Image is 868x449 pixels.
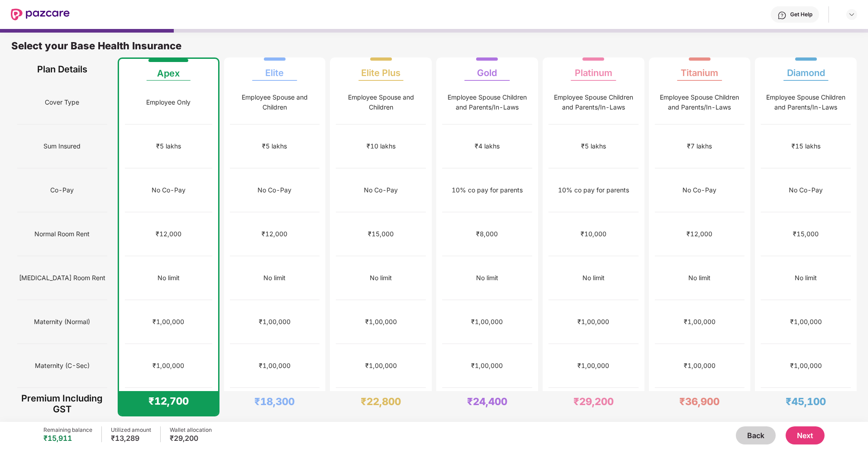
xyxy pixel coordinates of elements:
div: Employee Spouse and Children [230,92,320,112]
div: No limit [263,273,286,283]
div: 10% co pay for parents [558,185,629,195]
div: Employee Spouse and Children [336,92,426,112]
div: ₹18,300 [254,395,295,408]
div: ₹12,000 [156,229,181,239]
span: Maternity (Normal) [34,313,90,330]
div: ₹8,000 [476,229,498,239]
div: ₹12,000 [687,229,712,239]
div: Employee Spouse Children and Parents/In-Laws [761,92,851,112]
div: ₹1,00,000 [577,317,609,327]
div: Diamond [787,60,825,78]
span: [MEDICAL_DATA] Room Rent [19,269,105,287]
div: ₹1,00,000 [259,361,291,371]
div: ₹10,000 [581,229,606,239]
div: ₹29,200 [170,434,212,443]
div: No limit [370,273,392,283]
div: ₹7 lakhs [687,141,712,151]
div: ₹10 lakhs [367,141,396,151]
div: ₹1,00,000 [790,361,822,371]
div: Employee Only [146,97,191,107]
img: svg+xml;base64,PHN2ZyBpZD0iSGVscC0zMngzMiIgeG1sbnM9Imh0dHA6Ly93d3cudzMub3JnLzIwMDAvc3ZnIiB3aWR0aD... [777,11,787,20]
div: ₹1,00,000 [684,361,715,371]
div: No Co-Pay [152,185,186,195]
div: ₹1,00,000 [365,361,397,371]
span: Co-Pay [50,182,74,199]
div: ₹12,000 [262,229,287,239]
div: ₹1,00,000 [684,317,715,327]
div: Apex [157,61,180,79]
div: 10% co pay for parents [452,185,523,195]
div: Employee Spouse Children and Parents/In-Laws [655,92,745,112]
span: Cover Type [45,94,79,111]
div: No Co-Pay [364,185,398,195]
div: Titanium [681,60,718,78]
div: ₹15,000 [368,229,394,239]
div: ₹45,100 [786,395,826,408]
div: Remaining balance [43,426,92,434]
div: ₹1,00,000 [577,361,609,371]
img: New Pazcare Logo [11,9,70,20]
div: Employee Spouse Children and Parents/In-Laws [548,92,639,112]
div: No Co-Pay [682,185,716,195]
div: ₹12,700 [148,395,189,407]
div: No limit [476,273,498,283]
span: Maternity (C-Sec) [35,357,90,374]
button: Back [736,426,776,444]
div: Plan Details [17,57,107,81]
div: ₹22,800 [361,395,401,408]
div: No limit [157,273,180,283]
div: ₹1,00,000 [790,317,822,327]
button: Next [786,426,825,444]
div: No limit [795,273,817,283]
div: Elite [265,60,284,78]
div: Platinum [575,60,612,78]
div: ₹5 lakhs [156,141,181,151]
div: Elite Plus [361,60,401,78]
div: ₹1,00,000 [471,361,503,371]
div: ₹1,00,000 [259,317,291,327]
div: ₹15,000 [793,229,819,239]
div: Get Help [790,11,812,18]
img: svg+xml;base64,PHN2ZyBpZD0iRHJvcGRvd24tMzJ4MzIiIHhtbG5zPSJodHRwOi8vd3d3LnczLm9yZy8yMDAwL3N2ZyIgd2... [848,11,855,18]
div: ₹5 lakhs [262,141,287,151]
div: Wallet allocation [170,426,212,434]
div: ₹29,200 [573,395,614,408]
div: ₹5 lakhs [581,141,606,151]
div: Premium Including GST [17,391,107,416]
span: Sum Insured [43,138,81,155]
div: ₹24,400 [467,395,507,408]
div: ₹13,289 [111,434,151,443]
div: ₹15,911 [43,434,92,443]
div: ₹4 lakhs [475,141,500,151]
div: ₹36,900 [679,395,720,408]
div: ₹1,00,000 [471,317,503,327]
div: Utilized amount [111,426,151,434]
div: No limit [688,273,711,283]
div: ₹1,00,000 [365,317,397,327]
div: No Co-Pay [258,185,291,195]
div: No Co-Pay [789,185,823,195]
div: No limit [582,273,605,283]
div: ₹1,00,000 [153,361,184,371]
div: Employee Spouse Children and Parents/In-Laws [442,92,532,112]
div: Select your Base Health Insurance [11,39,857,57]
div: ₹1,00,000 [153,317,184,327]
div: Gold [477,60,497,78]
div: ₹15 lakhs [792,141,820,151]
span: Normal Room Rent [34,225,90,243]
